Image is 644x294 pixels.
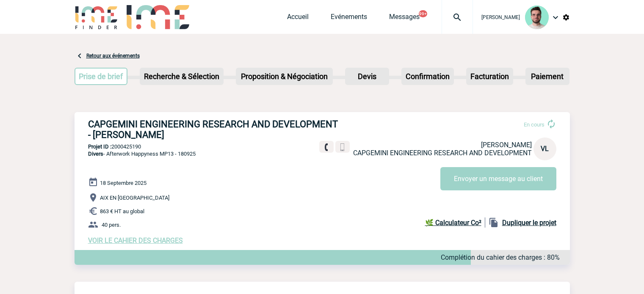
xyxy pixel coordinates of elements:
[75,69,127,84] p: Prise de brief
[100,180,146,186] span: 18 Septembre 2025
[346,69,388,84] p: Devis
[75,143,570,150] p: 2000425190
[389,13,420,25] a: Messages
[287,13,309,25] a: Accueil
[467,69,512,84] p: Facturation
[323,143,330,151] img: fixe.png
[88,151,196,157] span: - Afterwork Happyness MP13 - 180925
[481,141,532,149] span: [PERSON_NAME]
[237,69,332,84] p: Proposition & Négociation
[425,217,485,228] a: 🌿 Calculateur Co²
[88,236,183,245] a: VOIR LE CAHIER DES CHARGES
[402,69,453,84] p: Confirmation
[331,13,367,25] a: Evénements
[88,151,103,157] span: Divers
[419,10,427,17] button: 99+
[339,143,346,151] img: portable.png
[88,143,111,150] b: Projet ID :
[353,149,532,157] span: CAPGEMINI ENGINEERING RESEARCH AND DEVELOPMENT
[425,219,481,227] b: 🌿 Calculateur Co²
[525,5,549,29] img: 121547-2.png
[541,145,549,153] span: VL
[489,217,499,228] img: file_copy-black-24dp.png
[102,222,121,228] span: 40 pers.
[481,14,520,20] span: [PERSON_NAME]
[526,69,569,84] p: Paiement
[88,119,342,140] h3: CAPGEMINI ENGINEERING RESEARCH AND DEVELOPMENT - [PERSON_NAME]
[502,219,556,227] b: Dupliquer le projet
[100,208,144,214] span: 863 € HT au global
[141,69,223,84] p: Recherche & Sélection
[524,121,544,128] span: En cours
[86,53,140,59] a: Retour aux événements
[440,167,556,190] button: Envoyer un message au client
[100,195,169,201] span: AIX EN [GEOGRAPHIC_DATA]
[75,5,119,29] img: IME-Finder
